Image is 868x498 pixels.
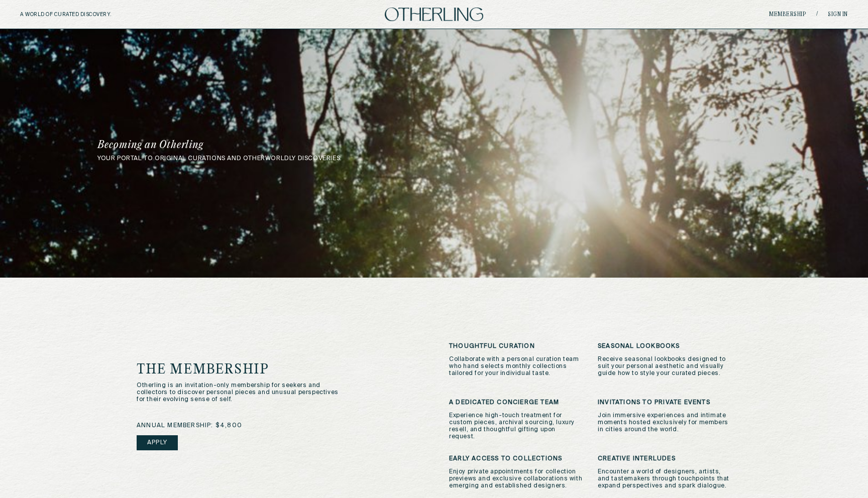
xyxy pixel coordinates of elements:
p: your portal to original curations and otherworldly discoveries. [97,155,771,162]
p: Receive seasonal lookbooks designed to suit your personal aesthetic and visually guide how to sty... [598,356,731,377]
p: Join immersive experiences and intimate moments hosted exclusively for members in cities around t... [598,412,731,433]
p: Experience high-touch treatment for custom pieces, archival sourcing, luxury resell, and thoughtf... [449,412,583,440]
h1: Becoming an Otherling [97,140,501,150]
h3: a dedicated Concierge team [449,399,583,406]
p: Enjoy private appointments for collection previews and exclusive collaborations with emerging and... [449,468,583,489]
p: Otherling is an invitation-only membership for seekers and collectors to discover personal pieces... [137,382,348,403]
a: Sign in [828,12,848,18]
a: Apply [137,435,178,450]
a: Membership [769,12,806,18]
img: logo [385,8,483,21]
h3: invitations to private events [598,399,731,406]
h1: the membership [137,363,386,377]
span: / [816,11,818,18]
p: Encounter a world of designers, artists, and tastemakers through touchpoints that expand perspect... [598,468,731,489]
h5: A WORLD OF CURATED DISCOVERY. [20,12,155,18]
p: Collaborate with a personal curation team who hand selects monthly collections tailored for your ... [449,356,583,377]
span: annual membership: $4,800 [137,422,242,429]
h3: seasonal lookbooks [598,343,731,350]
h3: thoughtful curation [449,343,583,350]
h3: early access to collections [449,455,583,462]
h3: CREATIVE INTERLUDES [598,455,731,462]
